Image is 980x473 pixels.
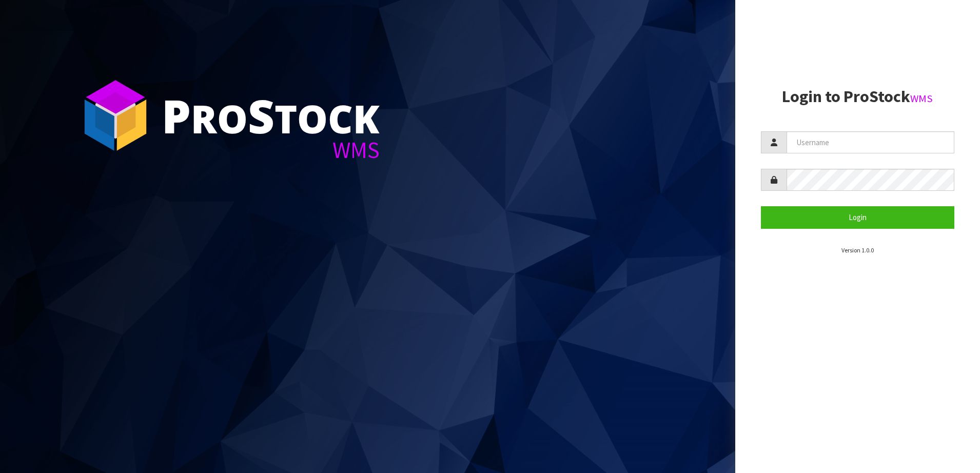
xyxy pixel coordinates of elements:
small: WMS [910,92,933,105]
h2: Login to ProStock [761,88,955,106]
button: Login [761,206,955,228]
img: ProStock Cube [77,77,154,154]
span: S [248,84,275,147]
input: Username [787,131,955,153]
span: P [162,84,191,147]
div: ro tock [162,92,380,139]
small: Version 1.0.0 [841,246,874,254]
div: WMS [162,139,380,162]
